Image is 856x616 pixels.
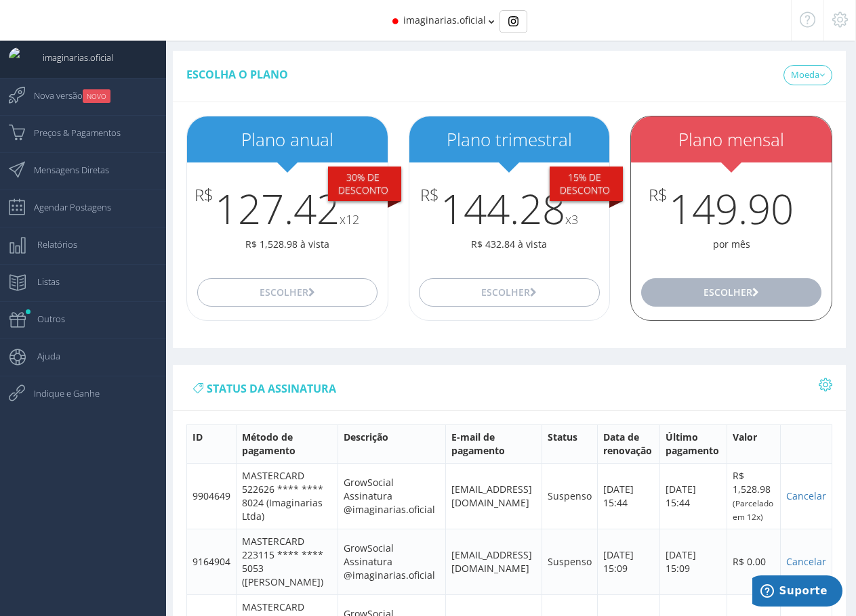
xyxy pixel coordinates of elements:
span: R$ [195,186,213,204]
button: Escolher [641,278,821,307]
th: Status [542,424,598,463]
p: R$ 1,528.98 à vista [187,238,388,251]
div: Basic example [500,10,527,33]
small: x12 [340,211,359,227]
h2: Plano anual [187,130,388,150]
th: Valor [727,424,780,463]
span: imaginarias.oficial [403,14,486,26]
td: MASTERCARD 522626 **** **** 8024 (Imaginarias Ltda) [237,463,338,529]
span: Relatórios [24,227,77,261]
td: Suspenso [542,529,598,594]
span: Indique e Ganhe [20,376,100,410]
p: por mês [631,238,832,251]
img: User Image [9,47,29,68]
td: Suspenso [542,463,598,529]
td: R$ 1,528.98 [727,463,780,529]
div: 15% De desconto [550,167,623,202]
button: Escolher [197,278,378,307]
span: R$ [649,186,668,204]
span: Escolha o plano [186,67,288,82]
td: [EMAIL_ADDRESS][DOMAIN_NAME] [446,529,542,594]
span: Nova versão [20,79,110,112]
img: Instagram_simple_icon.svg [508,16,518,26]
th: ID [187,424,237,463]
span: Listas [24,265,60,299]
td: [DATE] 15:44 [598,463,660,529]
h2: Plano mensal [631,130,832,150]
span: Agendar Postagens [20,190,111,224]
th: Descrição [338,424,446,463]
span: R$ [420,186,439,204]
a: Cancelar [786,489,826,502]
th: Último pagamento [659,424,727,463]
td: R$ 0.00 [727,529,780,594]
span: Outros [24,302,65,336]
td: GrowSocial Assinatura @imaginarias.oficial [338,463,446,529]
small: (Parcelado em 12x) [733,498,773,522]
button: Escolher [419,278,599,307]
span: imaginarias.oficial [29,41,113,74]
td: 9164904 [187,529,237,594]
div: 30% De desconto [328,167,401,202]
td: [DATE] 15:09 [659,529,727,594]
a: Cancelar [786,555,826,568]
th: E-mail de pagamento [446,424,542,463]
td: MASTERCARD 223115 **** **** 5053 ([PERSON_NAME]) [237,529,338,594]
td: 9904649 [187,463,237,529]
h2: Plano trimestral [409,130,610,150]
iframe: Abre um widget para que você possa encontrar mais informações [752,575,842,609]
td: [DATE] 15:44 [659,463,727,529]
td: [DATE] 15:09 [598,529,660,594]
h3: 149.90 [631,186,832,231]
small: x3 [565,211,578,227]
h3: 127.42 [187,186,388,231]
small: NOVO [83,89,110,103]
span: Ajuda [24,339,60,373]
span: status da assinatura [207,381,336,396]
th: Data de renovação [598,424,660,463]
h3: 144.28 [409,186,610,231]
p: R$ 432.84 à vista [409,238,610,251]
th: Método de pagamento [237,424,338,463]
td: GrowSocial Assinatura @imaginarias.oficial [338,529,446,594]
span: Preços & Pagamentos [20,116,121,150]
td: [EMAIL_ADDRESS][DOMAIN_NAME] [446,463,542,529]
span: Mensagens Diretas [20,153,109,187]
a: Moeda [783,65,832,85]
